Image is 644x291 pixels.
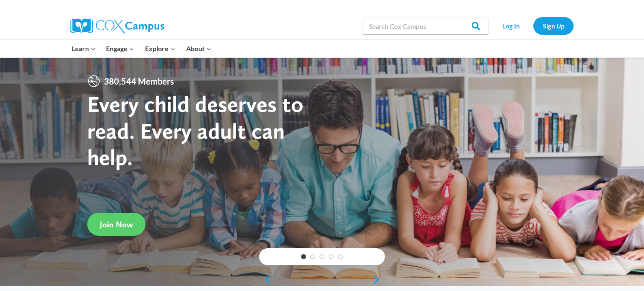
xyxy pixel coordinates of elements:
a: Sign Up [533,17,574,34]
span: Join Now [100,219,133,229]
a: 3 [319,254,325,259]
a: Log In [493,17,529,34]
a: previous [259,275,272,285]
span: About [186,43,211,54]
img: Cox Campus [70,18,164,33]
a: 2 [310,254,315,259]
input: Search Cox Campus [363,18,488,34]
a: next [372,275,385,285]
span: Learn [72,43,96,54]
span: Engage [106,43,134,54]
nav: Secondary Navigation [493,17,574,34]
a: Join Now [87,213,145,236]
span: Explore [145,43,175,54]
a: 1 [301,254,306,259]
strong: Every child deserves to read. Every adult can help. [87,90,304,170]
a: 5 [338,254,343,259]
span: 380,544 Members [101,75,177,88]
nav: Primary Navigation [66,40,216,57]
div: content slider buttons [259,271,385,288]
a: 4 [329,254,334,259]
